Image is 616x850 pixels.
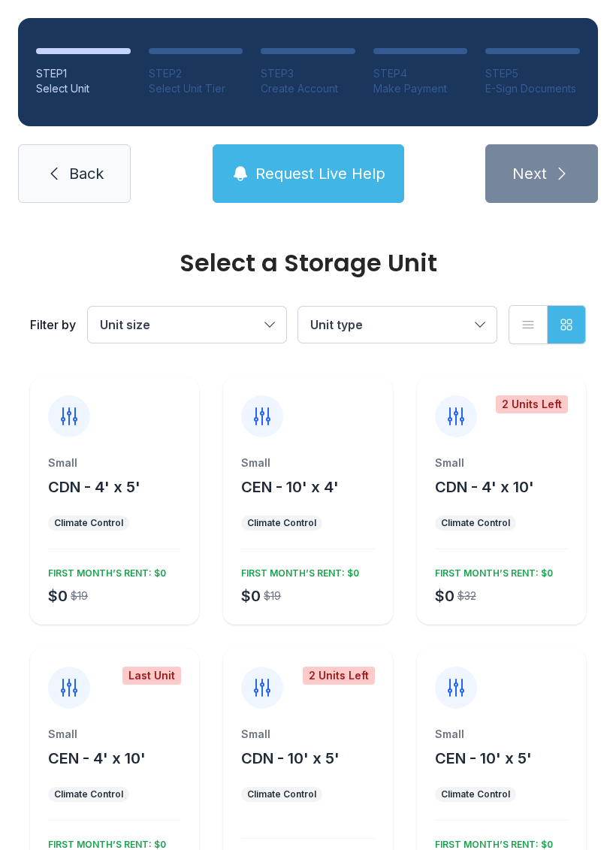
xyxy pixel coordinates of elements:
span: Unit size [100,317,150,332]
span: CDN - 10' x 5' [241,749,340,767]
button: CEN - 10' x 5' [435,748,532,769]
button: CDN - 10' x 5' [241,748,340,769]
div: STEP 2 [149,66,243,81]
div: Climate Control [247,788,316,800]
div: Select Unit [36,81,131,96]
div: Make Payment [373,81,468,96]
div: Small [241,727,374,742]
div: $32 [457,588,476,603]
button: CEN - 10' x 4' [241,476,339,498]
div: FIRST MONTH’S RENT: $0 [429,561,553,579]
div: Small [435,727,568,742]
div: Create Account [261,81,355,96]
div: FIRST MONTH’S RENT: $0 [235,561,359,579]
span: Request Live Help [255,163,385,184]
div: STEP 3 [261,66,355,81]
div: Climate Control [247,517,316,529]
div: 2 Units Left [496,395,568,413]
span: CEN - 4' x 10' [48,749,146,767]
div: STEP 4 [373,66,468,81]
div: 2 Units Left [303,667,375,685]
span: Back [69,163,104,184]
div: Select a Storage Unit [30,251,586,275]
button: CDN - 4' x 10' [435,476,534,498]
div: FIRST MONTH’S RENT: $0 [42,561,166,579]
div: Select Unit Tier [149,81,243,96]
div: Small [435,455,568,470]
span: CEN - 10' x 5' [435,749,532,767]
div: Climate Control [441,788,510,800]
div: $0 [435,585,454,606]
div: $19 [264,588,281,603]
button: Unit size [88,307,286,343]
span: CDN - 4' x 10' [435,478,534,496]
button: CDN - 4' x 5' [48,476,140,498]
div: $0 [48,585,68,606]
button: CEN - 4' x 10' [48,748,146,769]
span: Next [512,163,547,184]
div: STEP 1 [36,66,131,81]
span: CEN - 10' x 4' [241,478,339,496]
div: E-Sign Documents [485,81,580,96]
div: $0 [241,585,261,606]
div: Climate Control [54,788,123,800]
div: Small [48,727,181,742]
span: Unit type [310,317,363,332]
div: Small [241,455,374,470]
div: STEP 5 [485,66,580,81]
div: Climate Control [441,517,510,529]
div: Filter by [30,316,76,334]
div: Climate Control [54,517,123,529]
div: Small [48,455,181,470]
div: Last Unit [122,667,181,685]
button: Unit type [298,307,497,343]
span: CDN - 4' x 5' [48,478,140,496]
div: $19 [71,588,88,603]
